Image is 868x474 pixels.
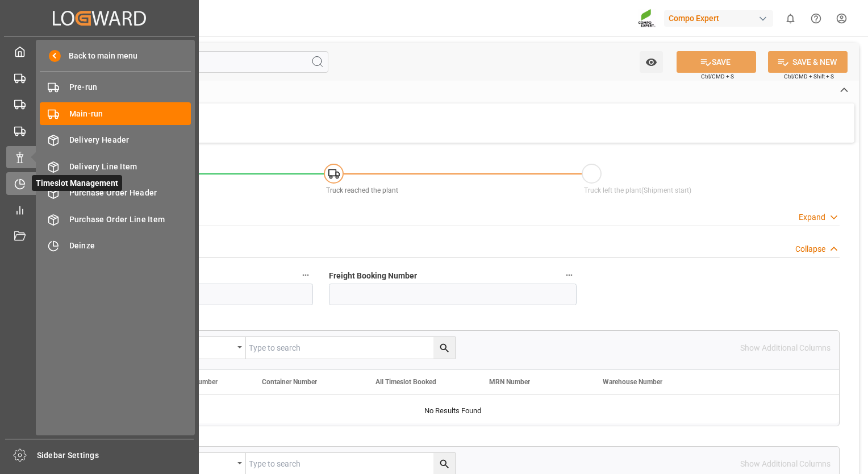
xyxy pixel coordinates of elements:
div: Collapse [795,243,825,255]
span: Deinze [69,240,191,252]
span: Truck left the plant(Shipment start) [584,186,691,194]
img: Screenshot%202023-09-29%20at%2010.02.21.png_1712312052.png [638,9,656,28]
span: Delivery Header [69,134,191,146]
span: Ctrl/CMD + S [701,72,734,81]
a: Pre-run Deinze [6,93,193,115]
button: SAVE [677,51,756,73]
div: Equals [166,455,233,468]
a: Pre-run [40,76,191,98]
span: Warehouse Number [603,378,662,386]
span: Purchase Order Line Item [69,214,191,226]
span: Sidebar Settings [37,450,194,461]
div: Compo Expert [664,10,773,27]
span: Delivery Line Item [69,161,191,173]
span: Timeslot Management [32,175,122,191]
a: Purchase Order Header [40,182,191,204]
a: Delivery Header [40,129,191,151]
a: Purchase Order Header Deinze [6,119,193,142]
span: Main-run [69,108,191,120]
button: Help Center [803,6,829,31]
a: My Cockpit [6,40,193,63]
span: Truck reached the plant [326,186,398,194]
span: Container Number [262,378,317,386]
button: open menu [640,51,663,73]
span: Freight Booking Number [329,270,417,282]
button: Freight Booking Number [562,268,577,282]
button: open menu [161,337,246,359]
span: Ctrl/CMD + Shift + S [784,72,834,81]
span: Purchase Order Header [69,187,191,199]
div: Expand [799,211,825,223]
a: Main-run Deinze [6,66,193,89]
a: Main-run [40,102,191,124]
button: SAVE & NEW [768,51,848,73]
a: Timeslot ManagementTimeslot Management [6,172,193,194]
button: Freight Order Number * [298,268,313,282]
div: Equals [166,339,233,352]
span: Pre-run [69,81,191,93]
button: show 0 new notifications [778,6,803,31]
span: Back to main menu [61,50,137,62]
input: Type to search [246,337,455,359]
span: MRN Number [489,378,530,386]
button: Compo Expert [664,7,778,29]
a: Deinze [40,235,191,257]
button: search button [433,337,455,359]
span: All Timeslot Booked [375,378,436,386]
a: Delivery Line Item [40,155,191,177]
a: Purchase Order Line Item [40,208,191,230]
